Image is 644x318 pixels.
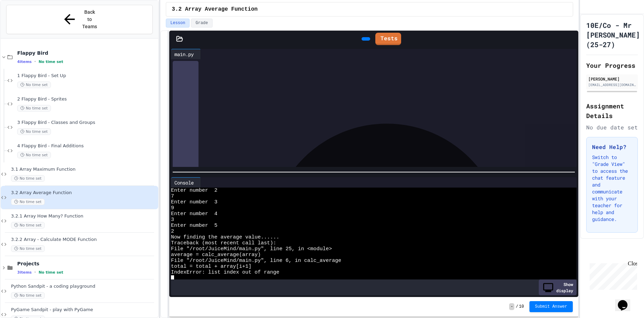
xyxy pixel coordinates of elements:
[615,290,637,311] iframe: chat widget
[509,303,514,310] span: -
[535,304,567,309] span: Submit Answer
[529,301,573,312] button: Submit Answer
[11,175,45,182] span: No time set
[171,229,174,234] span: 2
[586,101,638,120] h2: Assignment Details
[171,264,251,269] span: total = total + array[i+1]
[586,123,638,131] div: No due date set
[171,234,279,240] span: Now finding the average value......
[34,269,36,275] span: •
[171,199,217,205] span: Enter number 3
[171,177,201,188] div: Console
[34,59,36,64] span: •
[11,190,157,196] span: 3.2 Array Average Function
[11,307,157,313] span: PyGame Sandpit - play with PyGame
[592,143,632,151] h3: Need Help?
[11,199,45,205] span: No time set
[11,292,45,299] span: No time set
[6,5,153,34] button: Back to Teams
[11,284,157,289] span: Python Sandpit - a coding playground
[17,50,157,56] span: Flappy Bird
[17,73,157,79] span: 1 Flappy Bird - Set Up
[171,252,261,258] span: average = calc_average(array)
[375,33,401,45] a: Tests
[17,82,51,88] span: No time set
[17,128,51,135] span: No time set
[17,143,157,149] span: 4 Flappy Bird - Final Additions
[17,120,157,126] span: 3 Flappy Bird - Classes and Groups
[17,60,32,64] span: 4 items
[17,261,157,267] span: Projects
[516,304,518,309] span: /
[592,154,632,223] p: Switch to "Grade View" to access the chat feature and communicate with your teacher for help and ...
[171,205,174,211] span: 9
[171,193,174,199] span: 7
[587,261,637,290] iframe: chat widget
[172,5,258,13] span: 3.2 Array Average Function
[519,304,524,309] span: 10
[11,167,157,172] span: 3.1 Array Maximum Function
[171,188,217,193] span: Enter number 2
[171,51,197,58] div: main.py
[17,96,157,102] span: 2 Flappy Bird - Sprites
[17,270,32,275] span: 3 items
[82,9,98,30] span: Back to Teams
[166,19,190,28] button: Lesson
[171,179,197,186] div: Console
[39,270,63,275] span: No time set
[11,222,45,229] span: No time set
[171,258,341,264] span: File "/root/JuiceMind/main.py", line 6, in calc_average
[171,240,276,246] span: Traceback (most recent call last):
[171,49,201,59] div: main.py
[586,20,640,49] h1: 10E/Co - Mr [PERSON_NAME] (25-27)
[17,105,51,112] span: No time set
[11,213,157,219] span: 3.2.1 Array How Many? Function
[171,211,217,217] span: Enter number 4
[588,76,636,82] div: [PERSON_NAME]
[588,82,636,87] div: [EMAIL_ADDRESS][DOMAIN_NAME]
[171,217,174,223] span: 3
[586,61,638,70] h2: Your Progress
[539,279,577,295] div: Show display
[11,245,45,252] span: No time set
[171,269,279,275] span: IndexError: list index out of range
[39,60,63,64] span: No time set
[171,223,217,229] span: Enter number 5
[11,237,157,243] span: 3.2.2 Array - Calculate MODE Function
[3,3,47,44] div: Chat with us now!Close
[171,246,332,252] span: File "/root/JuiceMind/main.py", line 25, in <module>
[17,152,51,158] span: No time set
[191,19,212,28] button: Grade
